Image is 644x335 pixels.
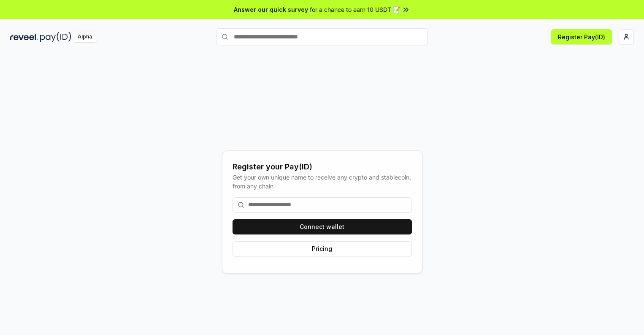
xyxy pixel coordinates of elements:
span: for a chance to earn 10 USDT 📝 [310,5,400,14]
button: Connect wallet [233,219,412,234]
span: Answer our quick survey [234,5,308,14]
img: reveel_dark [10,32,38,42]
button: Register Pay(ID) [551,29,612,44]
button: Pricing [233,241,412,256]
div: Alpha [73,32,97,42]
div: Register your Pay(ID) [233,161,412,173]
img: pay_id [40,32,71,42]
div: Get your own unique name to receive any crypto and stablecoin, from any chain [233,173,412,191]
